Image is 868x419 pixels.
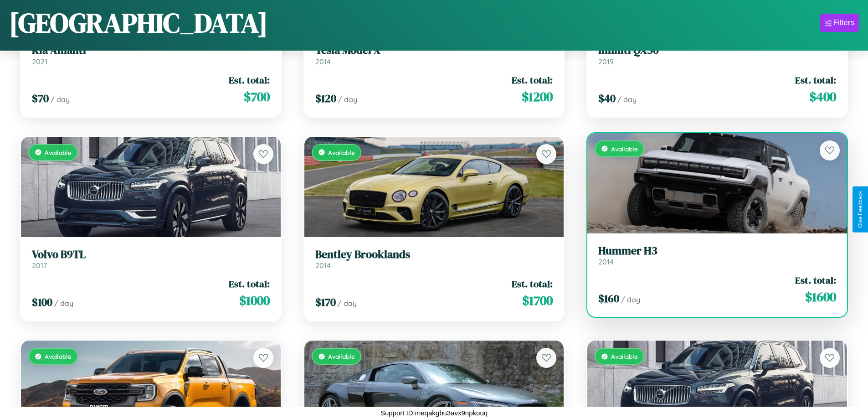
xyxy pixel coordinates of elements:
[239,291,270,310] span: $ 1000
[512,277,553,290] span: Est. total:
[54,299,73,308] span: / day
[315,91,336,106] span: $ 120
[244,88,270,106] span: $ 700
[45,352,72,360] span: Available
[611,352,638,360] span: Available
[338,299,357,308] span: / day
[522,88,553,106] span: $ 1200
[328,149,355,156] span: Available
[315,261,331,270] span: 2014
[32,57,47,66] span: 2021
[598,57,614,66] span: 2019
[598,291,619,306] span: $ 160
[315,248,553,270] a: Bentley Brooklands2014
[820,14,859,32] button: Filters
[32,248,270,261] h3: Volvo B9TL
[229,73,270,87] span: Est. total:
[338,95,357,104] span: / day
[805,288,836,306] span: $ 1600
[598,44,836,57] h3: Infiniti QX56
[795,274,836,287] span: Est. total:
[598,91,616,106] span: $ 40
[315,57,331,66] span: 2014
[32,295,52,310] span: $ 100
[809,88,836,106] span: $ 400
[617,95,637,104] span: / day
[51,95,70,104] span: / day
[598,44,836,66] a: Infiniti QX562019
[315,295,336,310] span: $ 170
[611,145,638,153] span: Available
[598,244,836,258] h3: Hummer H3
[9,4,268,41] h1: [GEOGRAPHIC_DATA]
[32,261,47,270] span: 2017
[522,291,553,310] span: $ 1700
[32,91,49,106] span: $ 70
[795,73,836,87] span: Est. total:
[833,18,854,27] div: Filters
[380,407,488,419] p: Support ID: meqakgbu3avx9npkouq
[315,248,553,261] h3: Bentley Brooklands
[45,149,72,156] span: Available
[621,295,640,304] span: / day
[32,44,270,66] a: Kia Amanti2021
[229,277,270,290] span: Est. total:
[32,44,270,57] h3: Kia Amanti
[512,73,553,87] span: Est. total:
[328,352,355,360] span: Available
[857,191,863,228] div: Give Feedback
[315,44,553,66] a: Tesla Model X2014
[315,44,553,57] h3: Tesla Model X
[598,244,836,267] a: Hummer H32014
[32,248,270,270] a: Volvo B9TL2017
[598,257,614,266] span: 2014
